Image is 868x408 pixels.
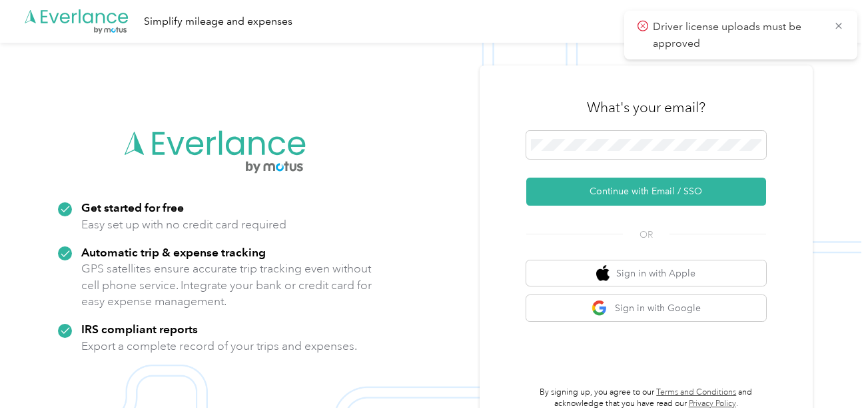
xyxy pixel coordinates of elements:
span: OR [623,228,669,242]
p: Easy set up with no credit card required [81,216,286,233]
strong: IRS compliant reports [81,322,198,336]
p: Export a complete record of your trips and expenses. [81,338,357,355]
img: google logo [592,300,608,317]
button: apple logoSign in with Apple [526,260,766,286]
p: GPS satellites ensure accurate trip tracking even without cell phone service. Integrate your bank... [81,260,372,310]
strong: Automatic trip & expense tracking [81,245,266,259]
button: Continue with Email / SSO [526,178,766,206]
button: google logoSign in with Google [526,295,766,321]
img: apple logo [596,265,610,282]
h3: What's your email? [587,98,705,117]
div: Simplify mileage and expenses [144,13,292,30]
a: Terms and Conditions [656,387,736,397]
iframe: Everlance-gr Chat Button Frame [793,333,868,408]
strong: Get started for free [81,200,184,214]
p: Driver license uploads must be approved [653,19,823,51]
